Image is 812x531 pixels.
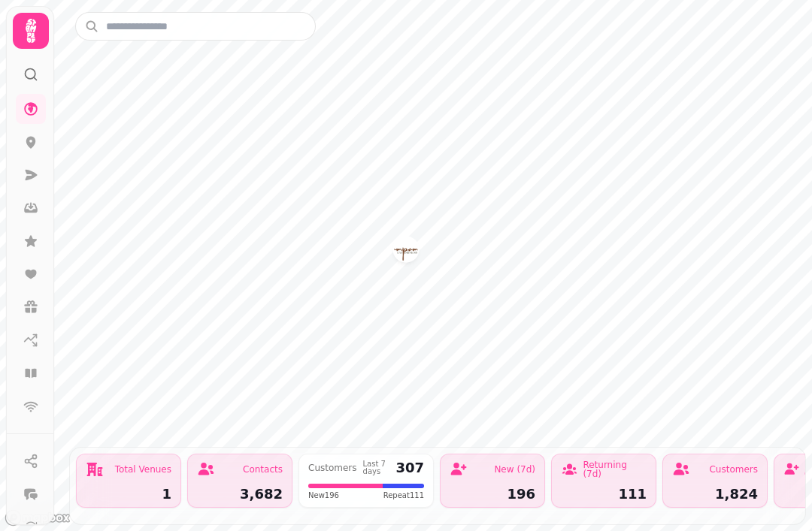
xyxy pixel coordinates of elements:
div: Customers [709,465,758,474]
div: 111 [561,487,647,501]
div: Last 7 days [363,460,390,475]
a: Mapbox logo [5,509,71,526]
button: Compamigos [394,237,418,261]
span: New 196 [308,490,339,501]
div: 1,824 [672,487,758,501]
div: Returning (7d) [583,460,647,478]
div: Total Venues [115,465,171,474]
div: 307 [395,461,424,475]
div: New (7d) [494,465,535,474]
span: Repeat 111 [383,490,424,501]
div: 196 [450,487,535,501]
div: 1 [86,487,171,501]
div: Customers [308,463,357,472]
div: Map marker [394,237,418,266]
div: Contacts [243,465,283,474]
div: 3,682 [197,487,283,501]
